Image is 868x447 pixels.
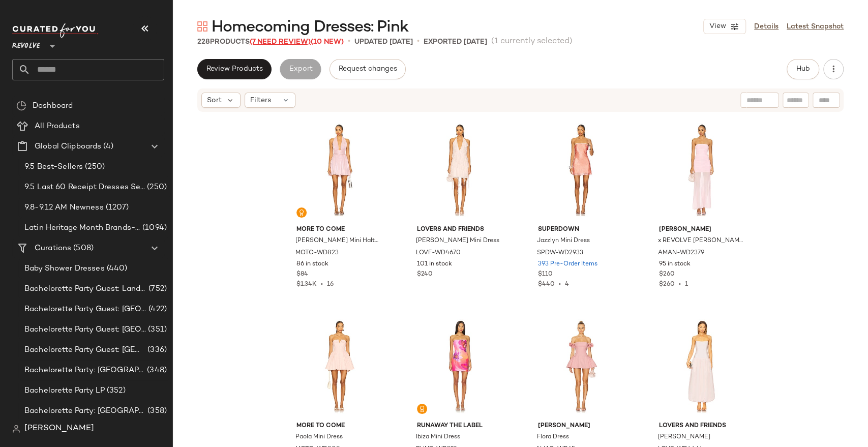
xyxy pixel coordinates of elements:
span: (508) [71,243,94,254]
span: (358) [145,405,167,417]
span: (336) [145,344,167,356]
span: (10 New) [311,38,344,46]
span: 9.5 Best-Sellers [24,161,83,173]
span: Curations [35,243,71,254]
span: Dashboard [33,100,73,112]
a: Details [754,21,779,32]
span: SPDW-WD2933 [537,249,583,258]
span: (351) [146,324,167,336]
span: Ibiza Mini Dress [416,433,460,442]
button: View [703,19,746,34]
span: Review Products [206,65,263,73]
img: AMAN-WD2379_V1.jpg [650,118,753,221]
span: (352) [105,385,126,397]
span: (7 Need Review) [250,38,311,46]
img: RUNR-WD219_V1.jpg [409,315,511,418]
span: [PERSON_NAME] [659,225,744,234]
span: MORE TO COME [296,422,382,431]
span: Bachelorette Party: [GEOGRAPHIC_DATA] [24,405,145,417]
span: • [317,281,327,288]
span: 1 [684,281,687,288]
span: Bachelorette Party Guest: [GEOGRAPHIC_DATA] [24,324,146,336]
span: (1207) [104,202,129,214]
span: 95 in stock [659,260,690,269]
img: svg%3e [298,210,305,216]
span: Latin Heritage Month Brands- DO NOT DELETE [24,222,140,234]
span: 16 [327,281,334,288]
span: $240 [417,270,433,279]
span: 4 [565,281,569,288]
span: 228 [197,38,210,46]
span: (422) [146,304,167,315]
span: Paola Mini Dress [295,433,343,442]
span: • [555,281,565,288]
span: $260 [659,270,674,279]
span: Filters [250,95,271,106]
span: Lovers and Friends [417,225,503,234]
span: x REVOLVE [PERSON_NAME] [657,236,743,246]
span: Runaway The Label [417,422,503,431]
img: LOVF-WD4670_V1.jpg [409,118,511,221]
span: (250) [145,182,167,193]
span: (1094) [140,222,167,234]
img: svg%3e [12,425,20,433]
span: Bachelorette Party: [GEOGRAPHIC_DATA] [24,365,145,376]
img: SPDW-WD2933_V1.jpg [530,118,632,221]
span: $110 [538,270,553,279]
span: Jazzlyn Mini Dress [537,236,590,246]
span: (4) [101,141,113,153]
img: MOTO-WD808_V1.jpg [288,315,391,418]
span: MORE TO COME [296,225,382,234]
span: View [709,22,726,31]
span: Homecoming Dresses: Pink [212,17,408,38]
button: Hub [787,59,819,79]
span: • [348,36,350,48]
span: • [417,36,420,48]
span: Global Clipboards [35,141,101,153]
span: LOVF-WD4670 [416,249,461,258]
p: Exported [DATE] [424,37,487,47]
span: Baby Shower Dresses [24,263,105,275]
span: 9.5 Last 60 Receipt Dresses Selling [24,182,145,193]
span: • [674,281,684,288]
span: All Products [35,121,80,132]
span: superdown [538,225,624,234]
span: (1 currently selected) [491,36,573,48]
span: [PERSON_NAME] [657,433,710,442]
span: Sort [207,95,222,106]
img: svg%3e [16,101,26,111]
span: Bachelorette Party Guest: Landing Page [24,283,146,295]
span: [PERSON_NAME] [24,423,94,435]
span: (250) [83,161,105,173]
span: Lovers and Friends [659,422,744,431]
span: Bachelorette Party LP [24,385,105,397]
span: $84 [296,270,308,279]
span: MOTO-WD823 [295,249,339,258]
span: Request changes [338,65,397,73]
img: svg%3e [197,21,207,32]
img: MOTO-WD823_V1.jpg [288,118,391,221]
span: Revolve [12,35,40,53]
a: Latest Snapshot [787,21,844,32]
span: Flora Dress [537,433,569,442]
img: cfy_white_logo.C9jOOHJF.svg [12,23,99,38]
span: $1.34K [296,281,317,288]
span: Hub [796,65,810,73]
span: $440 [538,281,555,288]
span: [PERSON_NAME] [538,422,624,431]
span: Bachelorette Party Guest: [GEOGRAPHIC_DATA] [24,304,146,315]
span: 101 in stock [417,260,452,269]
span: 86 in stock [296,260,328,269]
span: (752) [146,283,167,295]
span: $260 [659,281,674,288]
span: [PERSON_NAME] Mini Halter Dress [295,236,381,246]
button: Review Products [197,59,272,79]
span: [PERSON_NAME] Mini Dress [416,236,499,246]
span: 393 Pre-Order Items [538,260,597,269]
span: 9.8-9.12 AM Newness [24,202,104,214]
img: LOVF-WD4464_V1.jpg [650,315,753,418]
span: AMAN-WD2379 [657,249,704,258]
div: Products [197,37,344,47]
img: NJAC-WD65_V1.jpg [530,315,632,418]
p: updated [DATE] [354,37,413,47]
